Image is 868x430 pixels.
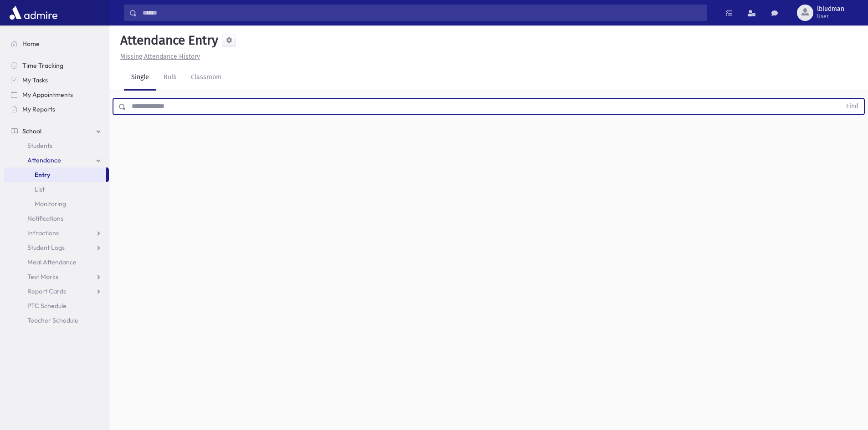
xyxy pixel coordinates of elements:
span: User [817,13,844,20]
span: My Reports [22,105,55,113]
a: School [4,124,109,138]
a: Student Logs [4,240,109,255]
span: Test Marks [27,273,58,281]
span: My Tasks [22,76,48,84]
input: Search [137,5,707,21]
a: Bulk [156,65,184,91]
a: Meal Attendance [4,255,109,269]
a: My Tasks [4,73,109,87]
span: Student Logs [27,243,65,252]
a: List [4,182,109,197]
span: My Appointments [22,91,73,99]
a: Notifications [4,211,109,226]
span: Home [22,40,40,48]
span: Meal Attendance [27,258,77,266]
span: School [22,127,41,135]
span: Teacher Schedule [27,316,78,324]
span: Entry [35,171,50,179]
h5: Attendance Entry [117,33,218,48]
span: Students [27,142,52,150]
img: AdmirePro [7,4,60,22]
a: Infractions [4,226,109,240]
u: Missing Attendance History [120,53,200,61]
span: Monitoring [35,200,66,208]
a: Students [4,138,109,153]
button: Find [841,99,864,114]
span: Attendance [27,156,61,164]
span: Time Tracking [22,61,63,70]
a: Missing Attendance History [117,53,200,61]
a: Classroom [184,65,229,91]
span: PTC Schedule [27,302,67,310]
a: My Appointments [4,87,109,102]
a: Time Tracking [4,58,109,73]
a: Single [124,65,156,91]
a: Home [4,36,109,51]
span: Report Cards [27,287,66,295]
span: Infractions [27,229,59,237]
a: Entry [4,167,106,182]
span: List [35,185,45,193]
a: PTC Schedule [4,298,109,313]
a: Test Marks [4,269,109,284]
a: Monitoring [4,197,109,211]
span: lbludman [817,5,844,13]
a: Teacher Schedule [4,313,109,328]
a: My Reports [4,102,109,116]
span: Notifications [27,214,63,223]
a: Attendance [4,153,109,167]
a: Report Cards [4,284,109,298]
